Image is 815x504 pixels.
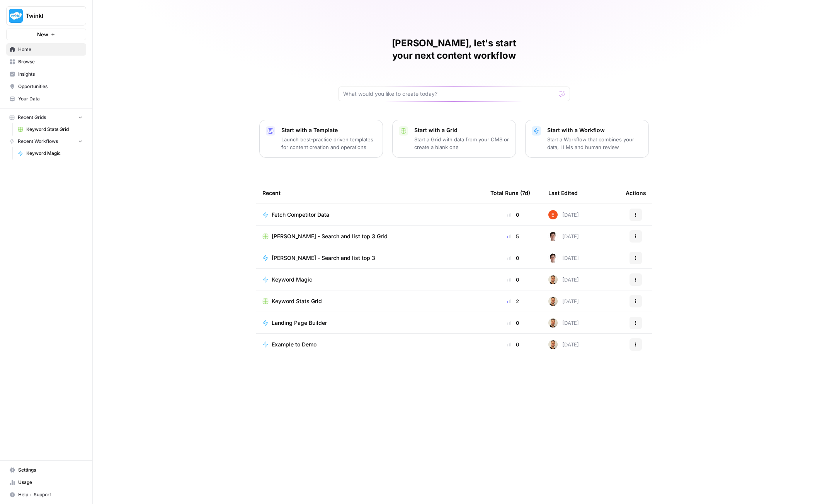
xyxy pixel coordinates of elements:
[490,182,530,204] div: Total Runs (7d)
[490,276,536,283] div: 0
[262,319,478,327] a: Landing Page Builder
[262,341,478,348] a: Example to Demo
[18,479,83,486] span: Usage
[26,150,83,157] span: Keyword Magic
[20,20,85,26] div: Domain: [DOMAIN_NAME]
[343,90,556,98] input: What would you like to create today?
[272,297,322,305] span: Keyword Stats Grid
[272,319,327,327] span: Landing Page Builder
[18,83,83,90] span: Opportunities
[338,37,570,62] h1: [PERSON_NAME], let's start your next content workflow
[29,46,69,51] div: Domain Overview
[490,211,536,219] div: 0
[26,12,73,20] span: Twinkl
[548,275,558,284] img: ggqkytmprpadj6gr8422u7b6ymfp
[262,276,478,283] a: Keyword Magic
[6,112,86,123] button: Recent Grids
[548,210,579,219] div: [DATE]
[548,232,579,241] div: [DATE]
[18,114,46,121] span: Recent Grids
[262,254,478,262] a: [PERSON_NAME] - Search and list top 3
[262,182,478,204] div: Recent
[548,318,579,328] div: [DATE]
[262,232,478,240] a: [PERSON_NAME] - Search and list top 3 Grid
[548,210,558,219] img: 8y9pl6iujm21he1dbx14kgzmrglr
[21,45,27,51] img: tab_domain_overview_orange.svg
[281,136,376,151] p: Launch best-practice driven templates for content creation and operations
[37,31,48,38] span: New
[6,476,86,489] a: Usage
[272,254,375,262] span: [PERSON_NAME] - Search and list top 3
[392,120,516,158] button: Start with a GridStart a Grid with data from your CMS or create a blank one
[26,126,83,133] span: Keyword Stats Grid
[6,29,86,40] button: New
[6,93,86,105] a: Your Data
[490,319,536,327] div: 0
[14,123,86,136] a: Keyword Stats Grid
[414,126,509,134] p: Start with a Grid
[18,58,83,65] span: Browse
[272,211,329,219] span: Fetch Competitor Data
[6,56,86,68] a: Browse
[18,95,83,102] span: Your Data
[6,43,86,56] a: Home
[272,341,316,348] span: Example to Demo
[262,297,478,305] a: Keyword Stats Grid
[548,275,579,284] div: [DATE]
[6,136,86,147] button: Recent Workflows
[548,318,558,328] img: ggqkytmprpadj6gr8422u7b6ymfp
[548,232,558,241] img: 5fjcwz9j96yb8k4p8fxbxtl1nran
[547,126,642,134] p: Start with a Workflow
[548,340,558,349] img: ggqkytmprpadj6gr8422u7b6ymfp
[548,253,579,263] div: [DATE]
[525,120,649,158] button: Start with a WorkflowStart a Workflow that combines your data, LLMs and human review
[259,120,383,158] button: Start with a TemplateLaunch best-practice driven templates for content creation and operations
[85,46,130,51] div: Keywords by Traffic
[18,491,83,498] span: Help + Support
[6,80,86,93] a: Opportunities
[18,71,83,78] span: Insights
[18,467,83,473] span: Settings
[626,182,646,204] div: Actions
[262,211,478,219] a: Fetch Competitor Data
[22,12,38,19] div: v 4.0.25
[548,253,558,263] img: 5fjcwz9j96yb8k4p8fxbxtl1nran
[548,297,579,306] div: [DATE]
[12,20,19,26] img: website_grey.svg
[18,46,83,53] span: Home
[414,136,509,151] p: Start a Grid with data from your CMS or create a blank one
[281,126,376,134] p: Start with a Template
[6,68,86,80] a: Insights
[18,138,58,145] span: Recent Workflows
[6,489,86,501] button: Help + Support
[490,254,536,262] div: 0
[6,6,86,25] button: Workspace: Twinkl
[548,297,558,306] img: ggqkytmprpadj6gr8422u7b6ymfp
[12,12,19,19] img: logo_orange.svg
[547,136,642,151] p: Start a Workflow that combines your data, LLMs and human review
[6,464,86,476] a: Settings
[490,297,536,305] div: 2
[9,9,23,23] img: Twinkl Logo
[490,341,536,348] div: 0
[548,182,578,204] div: Last Edited
[490,232,536,240] div: 5
[77,45,83,51] img: tab_keywords_by_traffic_grey.svg
[548,340,579,349] div: [DATE]
[14,147,86,160] a: Keyword Magic
[272,276,312,283] span: Keyword Magic
[272,232,388,240] span: [PERSON_NAME] - Search and list top 3 Grid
